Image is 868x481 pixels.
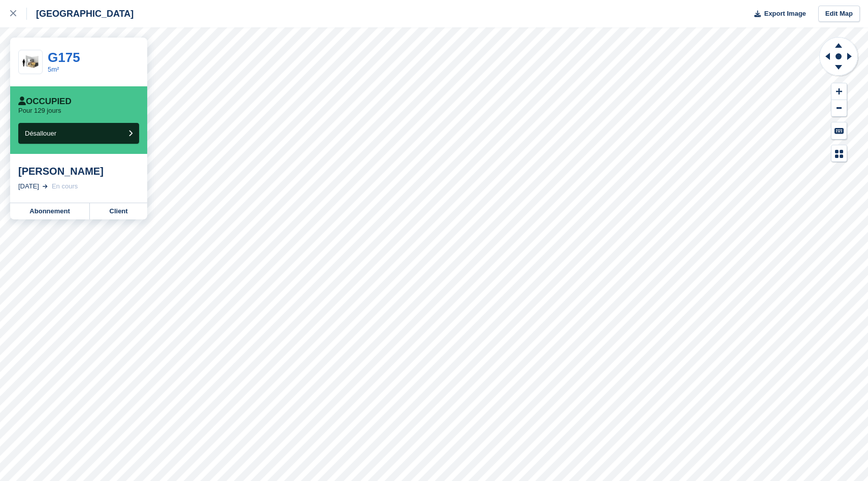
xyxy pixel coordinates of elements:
img: 50-sqft-unit%20(13).jpg [19,53,42,71]
a: 5m² [48,66,59,73]
button: Export Image [748,6,806,22]
a: G175 [48,50,80,65]
p: Pour 129 jours [18,107,61,115]
div: [PERSON_NAME] [18,165,139,177]
a: Abonnement [10,203,90,219]
a: Edit Map [818,6,860,22]
a: Client [90,203,147,219]
button: Zoom In [831,83,847,100]
span: Désallouer [25,130,56,137]
div: [GEOGRAPHIC_DATA] [27,8,133,20]
div: Occupied [18,97,72,107]
button: Zoom Out [831,100,847,117]
img: arrow-right-light-icn-cde0832a797a2874e46488d9cf13f60e5c3a73dbe684e267c42b8395dfbc2abf.svg [43,184,48,188]
span: Export Image [764,9,806,19]
button: Map Legend [831,145,847,162]
div: [DATE] [18,181,39,191]
button: Keyboard Shortcuts [831,122,847,139]
button: Désallouer [18,123,139,144]
div: En cours [52,181,78,191]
